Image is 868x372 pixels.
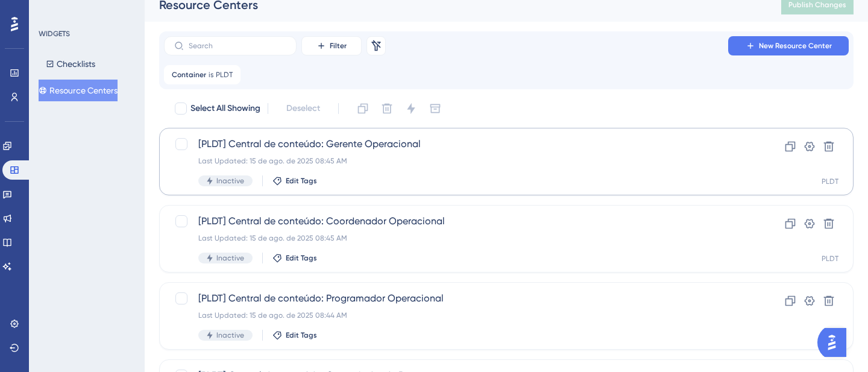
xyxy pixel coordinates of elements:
span: [PLDT] Central de conteúdo: Programador Operacional [198,291,718,306]
button: Edit Tags [272,253,317,263]
div: Last Updated: 15 de ago. de 2025 08:45 AM [198,233,718,243]
div: WIDGETS [39,29,70,39]
span: is [209,70,213,80]
span: Inactive [216,330,244,340]
button: Edit Tags [272,176,317,186]
button: Resource Centers [39,80,118,101]
div: Last Updated: 15 de ago. de 2025 08:44 AM [198,311,718,320]
span: Filter [330,41,347,51]
span: Edit Tags [286,176,317,186]
span: [PLDT] Central de conteúdo: Coordenador Operacional [198,214,718,229]
iframe: UserGuiding AI Assistant Launcher [817,324,854,361]
div: PLDT [822,177,838,186]
button: Edit Tags [272,330,317,340]
span: Select All Showing [190,101,260,116]
span: Inactive [216,253,244,263]
button: Checklists [39,53,102,75]
button: New Resource Center [728,36,849,55]
div: PLDT [822,254,838,263]
span: Edit Tags [286,330,317,340]
span: Container [172,70,206,80]
span: Inactive [216,176,244,186]
span: Edit Tags [286,253,317,263]
div: Last Updated: 15 de ago. de 2025 08:45 AM [198,156,718,166]
span: PLDT [216,70,233,80]
input: Search [189,42,286,50]
span: Deselect [286,101,320,116]
span: [PLDT] Central de conteúdo: Gerente Operacional [198,137,718,151]
span: New Resource Center [759,41,832,51]
button: Deselect [275,98,331,119]
button: Filter [301,36,362,55]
